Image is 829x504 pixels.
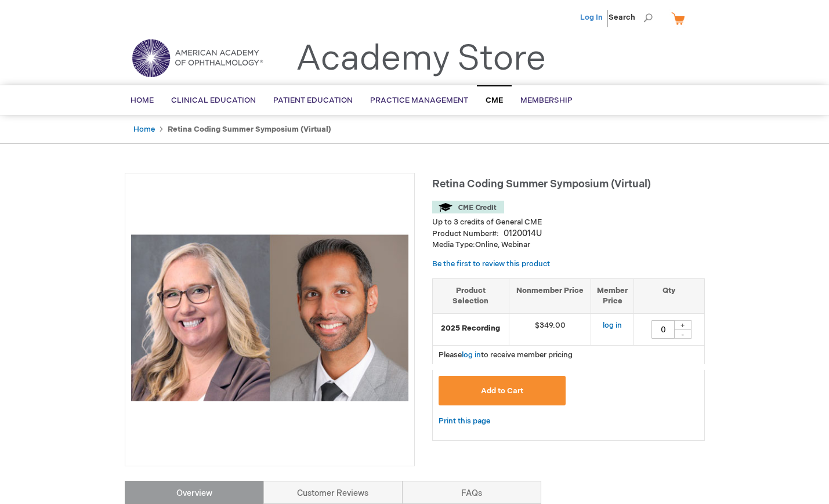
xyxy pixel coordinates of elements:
[439,350,573,360] span: Please to receive member pricing
[131,179,408,456] img: Retina Coding Summer Symposium (Virtual)
[603,321,622,330] a: log in
[168,125,331,134] strong: Retina Coding Summer Symposium (Virtual)
[439,414,490,429] a: Print this page
[432,240,705,251] p: Online, Webinar
[509,313,591,345] td: $349.00
[133,125,155,134] a: Home
[296,38,546,80] a: Academy Store
[591,278,634,313] th: Member Price
[520,96,573,105] span: Membership
[486,96,503,105] span: CME
[509,278,591,313] th: Nonmember Price
[131,96,154,105] span: Home
[370,96,468,105] span: Practice Management
[580,13,603,22] a: Log In
[273,96,353,105] span: Patient Education
[263,481,403,504] a: Customer Reviews
[481,386,523,396] span: Add to Cart
[433,278,509,313] th: Product Selection
[439,376,566,405] button: Add to Cart
[651,320,675,339] input: Qty
[432,201,504,213] img: CME Credit
[674,320,692,330] div: +
[432,217,705,228] li: Up to 3 credits of General CME
[402,481,541,504] a: FAQs
[462,350,481,360] a: log in
[439,323,504,334] strong: 2025 Recording
[634,278,704,313] th: Qty
[125,481,264,504] a: Overview
[674,329,692,339] div: -
[609,6,653,29] span: Search
[432,240,475,249] strong: Media Type:
[432,229,499,238] strong: Product Number
[504,228,542,240] div: 0120014U
[432,178,651,190] span: Retina Coding Summer Symposium (Virtual)
[432,259,550,269] a: Be the first to review this product
[171,96,256,105] span: Clinical Education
